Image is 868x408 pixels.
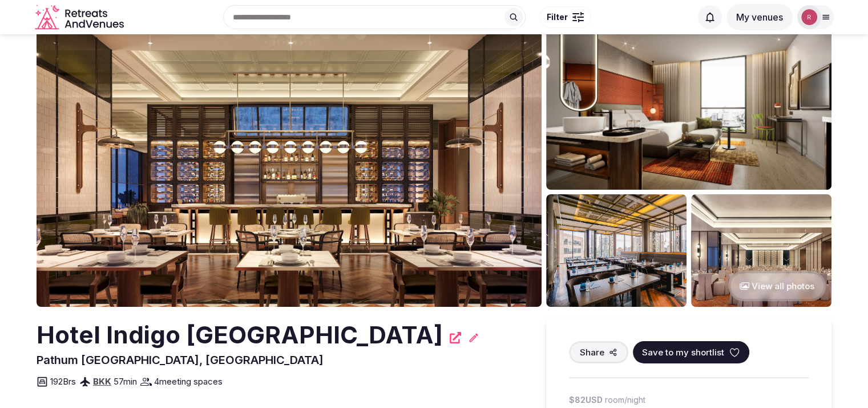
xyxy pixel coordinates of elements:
img: Venue cover photo [37,30,542,307]
span: 4 meeting spaces [154,375,223,387]
button: Filter [539,6,591,28]
img: Venue gallery photo [546,194,687,307]
button: Share [569,341,628,363]
button: View all photos [728,271,826,301]
img: Venue gallery photo [546,30,831,190]
img: robiejavier [801,9,817,25]
span: 192 Brs [50,375,76,387]
span: Filter [547,11,568,23]
h2: Hotel Indigo [GEOGRAPHIC_DATA] [37,318,443,352]
span: Pathum [GEOGRAPHIC_DATA], [GEOGRAPHIC_DATA] [37,353,324,367]
button: My venues [726,4,793,30]
span: room/night [605,394,645,406]
a: Visit the homepage [35,5,126,30]
span: 57 min [114,375,137,387]
img: Venue gallery photo [691,194,831,307]
span: Save to my shortlist [642,346,724,358]
svg: Retreats and Venues company logo [35,5,126,30]
a: BKK [93,376,111,387]
span: $82 USD [569,394,603,406]
button: Save to my shortlist [633,341,749,363]
a: My venues [726,11,793,23]
span: Share [580,346,604,358]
